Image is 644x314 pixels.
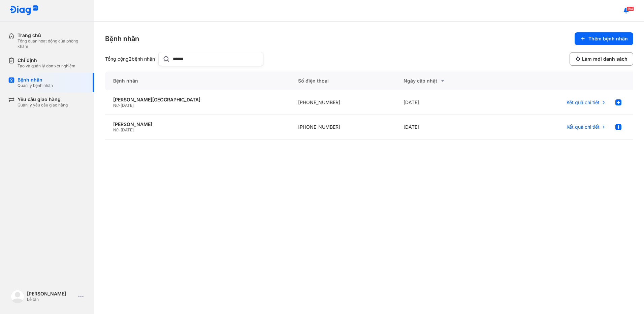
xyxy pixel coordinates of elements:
[570,52,633,66] button: Làm mới danh sách
[567,99,600,105] span: Kết quả chi tiết
[113,103,119,108] span: Nữ
[395,90,501,115] div: [DATE]
[18,63,75,69] div: Tạo và quản lý đơn xét nghiệm
[582,56,627,62] span: Làm mới danh sách
[18,57,75,63] div: Chỉ định
[18,102,68,108] div: Quản lý yêu cầu giao hàng
[18,32,86,38] div: Trang chủ
[105,34,139,43] div: Bệnh nhân
[121,103,134,108] span: [DATE]
[113,121,282,127] div: [PERSON_NAME]
[290,90,396,115] div: [PHONE_NUMBER]
[121,127,134,132] span: [DATE]
[113,97,282,103] div: [PERSON_NAME][GEOGRAPHIC_DATA]
[119,127,121,132] span: -
[395,115,501,139] div: [DATE]
[18,83,53,88] div: Quản lý bệnh nhân
[290,71,396,90] div: Số điện thoại
[575,32,633,45] button: Thêm bệnh nhân
[119,103,121,108] span: -
[18,38,86,49] div: Tổng quan hoạt động của phòng khám
[567,124,600,130] span: Kết quả chi tiết
[27,291,75,297] div: [PERSON_NAME]
[290,115,396,139] div: [PHONE_NUMBER]
[11,290,24,303] img: logo
[588,36,628,42] span: Thêm bệnh nhân
[27,297,75,302] div: Lễ tân
[18,77,53,83] div: Bệnh nhân
[404,77,493,85] div: Ngày cập nhật
[129,56,132,62] span: 2
[626,6,634,11] span: 184
[105,56,156,62] div: Tổng cộng bệnh nhân
[9,5,38,16] img: logo
[105,71,290,90] div: Bệnh nhân
[113,127,119,132] span: Nữ
[18,96,68,102] div: Yêu cầu giao hàng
